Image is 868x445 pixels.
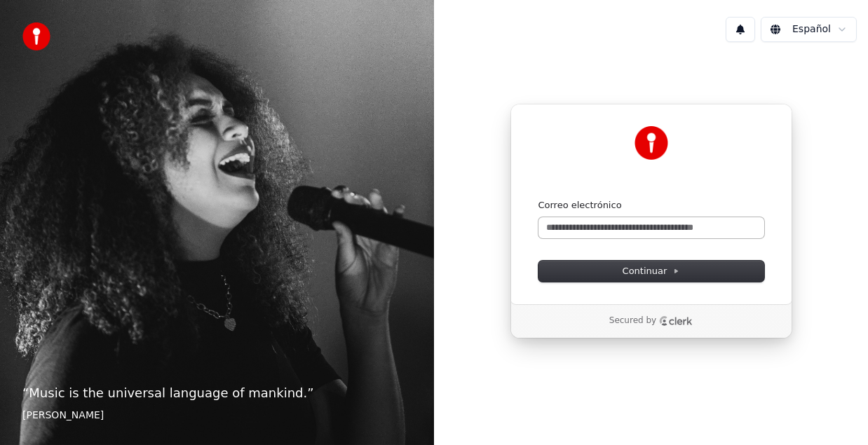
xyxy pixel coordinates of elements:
[22,22,50,50] img: youka
[538,261,764,282] button: Continuar
[623,265,680,278] span: Continuar
[635,126,668,160] img: Youka
[609,315,656,327] p: Secured by
[22,409,412,423] footer: [PERSON_NAME]
[659,316,693,326] a: Clerk logo
[538,199,622,212] label: Correo electrónico
[22,383,412,403] p: “ Music is the universal language of mankind. ”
